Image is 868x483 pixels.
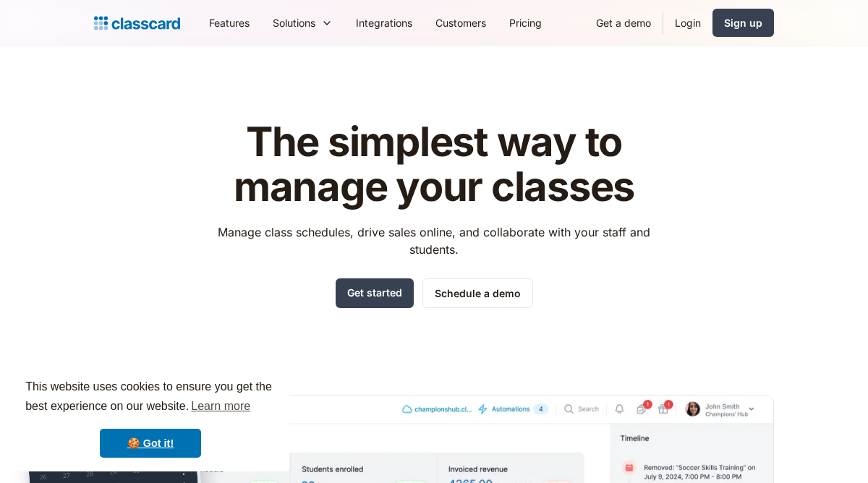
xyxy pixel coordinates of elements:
[344,7,424,39] a: Integrations
[498,7,553,39] a: Pricing
[584,7,663,39] a: Get a demo
[336,278,414,308] a: Get started
[663,7,712,39] a: Login
[205,120,664,209] h1: The simplest way to manage your classes
[712,9,774,37] a: Sign up
[25,378,276,417] span: This website uses cookies to ensure you get the best experience on our website.
[424,7,498,39] a: Customers
[724,15,762,30] div: Sign up
[100,429,201,458] a: dismiss cookie message
[422,278,533,308] a: Schedule a demo
[261,7,344,39] div: Solutions
[273,15,315,30] div: Solutions
[94,13,180,33] a: home
[205,223,664,258] p: Manage class schedules, drive sales online, and collaborate with your staff and students.
[12,364,289,471] div: cookieconsent
[189,396,252,417] a: learn more about cookies
[197,7,261,39] a: Features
